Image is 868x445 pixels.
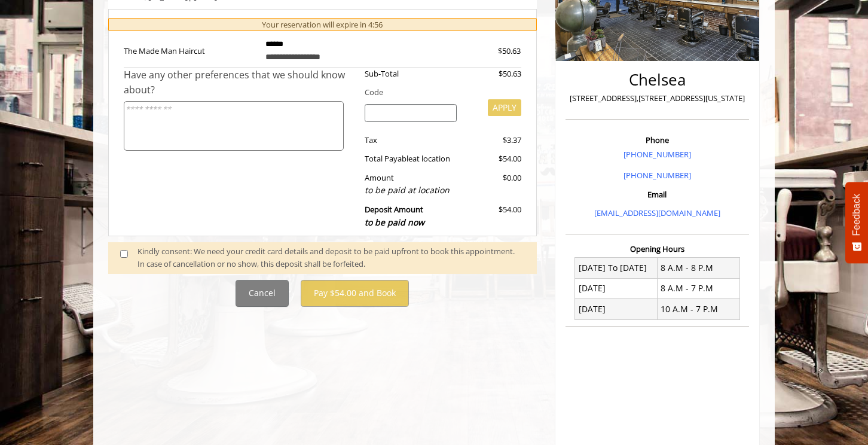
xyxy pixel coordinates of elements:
[488,99,521,116] button: APPLY
[845,182,868,263] button: Feedback - Show survey
[569,190,746,199] h3: Email
[365,217,424,228] span: to be paid now
[412,153,450,164] span: at location
[455,45,521,57] div: $50.63
[466,134,521,147] div: $3.37
[356,134,466,147] div: Tax
[594,208,720,218] a: [EMAIL_ADDRESS][DOMAIN_NAME]
[657,258,739,278] td: 8 A.M - 8 P.M
[575,278,658,298] td: [DATE]
[236,280,289,307] button: Cancel
[466,172,521,197] div: $0.00
[569,92,746,105] p: [STREET_ADDRESS],[STREET_ADDRESS][US_STATE]
[137,245,525,270] div: Kindly consent: We need your credit card details and deposit to be paid upfront to book this appo...
[108,18,537,32] div: Your reservation will expire in 4:56
[466,203,521,229] div: $54.00
[124,68,356,98] div: Have any other preferences that we should know about?
[365,184,457,197] div: to be paid at location
[624,170,691,181] a: [PHONE_NUMBER]
[624,149,691,160] a: [PHONE_NUMBER]
[569,136,746,144] h3: Phone
[365,204,424,228] b: Deposit Amount
[356,68,466,80] div: Sub-Total
[124,32,256,68] td: The Made Man Haircut
[466,153,521,165] div: $54.00
[657,299,739,319] td: 10 A.M - 7 P.M
[657,278,739,298] td: 8 A.M - 7 P.M
[301,280,409,307] button: Pay $54.00 and Book
[466,68,521,80] div: $50.63
[566,245,749,253] h3: Opening Hours
[356,153,466,165] div: Total Payable
[575,299,658,319] td: [DATE]
[569,71,746,89] h2: Chelsea
[356,172,466,197] div: Amount
[575,258,658,278] td: [DATE] To [DATE]
[356,86,521,99] div: Code
[851,194,862,236] span: Feedback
